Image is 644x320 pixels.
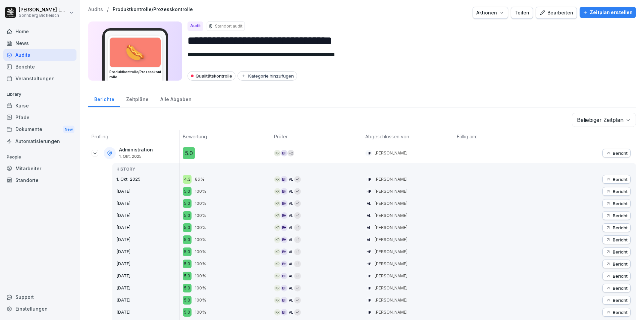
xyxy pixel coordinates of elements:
[365,297,372,304] div: HP
[274,176,281,183] div: KR
[375,273,408,279] p: [PERSON_NAME]
[3,135,76,147] div: Automatisierungen
[116,212,179,219] p: [DATE]
[602,175,631,184] button: Bericht
[536,7,577,19] button: Bearbeiten
[613,189,628,194] p: Bericht
[602,187,631,196] button: Bericht
[294,248,301,255] div: + 1
[274,212,281,219] div: KR
[613,249,628,255] p: Bericht
[294,188,301,195] div: + 1
[195,212,206,219] p: 100%
[375,213,408,219] p: [PERSON_NAME]
[613,177,628,182] p: Bericht
[274,285,281,291] div: KR
[375,297,408,303] p: [PERSON_NAME]
[3,37,76,49] div: News
[183,272,192,280] div: 5.0
[88,90,120,107] a: Berichte
[375,285,408,291] p: [PERSON_NAME]
[183,235,192,244] div: 5.0
[365,176,372,183] div: HP
[375,261,408,267] p: [PERSON_NAME]
[3,100,76,111] a: Kurse
[183,175,192,184] div: 4.3
[281,236,287,243] div: BH
[116,273,179,279] p: [DATE]
[3,61,76,73] div: Berichte
[281,273,287,279] div: BH
[602,260,631,268] button: Bericht
[294,261,301,267] div: + 1
[602,199,631,208] button: Bericht
[294,273,301,279] div: + 1
[274,224,281,231] div: KR
[602,272,631,280] button: Bericht
[3,163,76,174] a: Mitarbeiter
[183,296,192,305] div: 5.0
[613,150,628,156] p: Bericht
[281,150,287,156] div: BH
[613,225,628,230] p: Bericht
[613,237,628,242] p: Bericht
[195,261,206,267] p: 100%
[515,9,529,16] div: Teilen
[3,291,76,303] div: Support
[120,90,154,107] a: Zeitpläne
[3,303,76,315] a: Einstellungen
[602,247,631,256] button: Bericht
[476,9,504,16] div: Aktionen
[287,285,294,291] div: AL
[365,188,372,195] div: HP
[116,248,179,255] p: [DATE]
[294,176,301,183] div: + 1
[274,297,281,304] div: KR
[116,200,179,207] p: [DATE]
[119,154,153,159] p: 1. Okt. 2025
[294,200,301,207] div: + 1
[274,200,281,207] div: KR
[154,90,197,107] a: Alle Abgaben
[274,150,281,156] div: KR
[195,297,206,304] p: 100%
[375,150,408,156] p: [PERSON_NAME]
[183,247,192,256] div: 5.0
[88,7,103,12] a: Audits
[274,261,281,267] div: KR
[613,298,628,303] p: Bericht
[183,223,192,232] div: 5.0
[187,71,235,81] div: Qualitätskontrolle
[365,224,372,231] div: AL
[294,236,301,243] div: + 1
[375,237,408,243] p: [PERSON_NAME]
[116,176,179,183] p: 1. Okt. 2025
[3,49,76,61] a: Audits
[511,7,533,19] button: Teilen
[365,133,450,140] p: Abgeschlossen von
[287,212,294,219] div: AL
[183,308,192,317] div: 5.0
[3,73,76,84] a: Veranstaltungen
[116,236,179,243] p: [DATE]
[375,249,408,255] p: [PERSON_NAME]
[281,297,287,304] div: BH
[183,187,192,196] div: 5.0
[294,297,301,304] div: + 1
[281,176,287,183] div: BH
[375,176,408,182] p: [PERSON_NAME]
[583,9,633,16] div: Zeitplan erstellen
[375,200,408,207] p: [PERSON_NAME]
[602,223,631,232] button: Bericht
[3,111,76,123] div: Pfade
[274,248,281,255] div: KR
[287,297,294,304] div: AL
[183,147,195,159] div: 5.0
[287,261,294,267] div: AL
[281,224,287,231] div: BH
[116,224,179,231] p: [DATE]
